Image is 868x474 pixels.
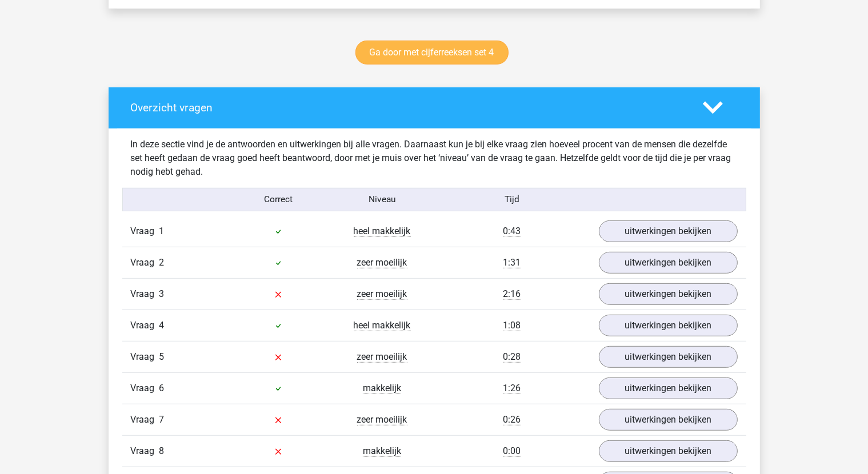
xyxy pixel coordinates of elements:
[503,351,521,363] span: 0:28
[599,220,738,242] a: uitwerkingen bekijken
[159,320,165,331] span: 4
[354,320,411,331] span: heel makkelijk
[503,445,521,457] span: 0:00
[599,283,738,305] a: uitwerkingen bekijken
[434,193,590,206] div: Tijd
[131,444,159,458] span: Vraag
[357,288,407,300] span: zeer moeilijk
[357,257,407,268] span: zeer moeilijk
[503,383,521,394] span: 1:26
[330,193,434,206] div: Niveau
[131,224,159,238] span: Vraag
[226,193,330,206] div: Correct
[503,226,521,237] span: 0:43
[599,409,738,431] a: uitwerkingen bekijken
[355,41,509,65] a: Ga door met cijferreeksen set 4
[599,346,738,368] a: uitwerkingen bekijken
[131,350,159,364] span: Vraag
[159,288,165,299] span: 3
[599,315,738,336] a: uitwerkingen bekijken
[503,257,521,268] span: 1:31
[159,383,165,393] span: 6
[503,320,521,331] span: 1:08
[159,445,165,456] span: 8
[503,414,521,425] span: 0:26
[357,351,407,363] span: zeer moeilijk
[159,414,165,425] span: 7
[599,440,738,462] a: uitwerkingen bekijken
[159,226,165,236] span: 1
[131,287,159,301] span: Vraag
[131,256,159,270] span: Vraag
[159,351,165,362] span: 5
[599,252,738,274] a: uitwerkingen bekijken
[131,381,159,395] span: Vraag
[503,288,521,300] span: 2:16
[599,377,738,399] a: uitwerkingen bekijken
[131,413,159,427] span: Vraag
[363,445,401,457] span: makkelijk
[363,383,401,394] span: makkelijk
[159,257,165,268] span: 2
[357,414,407,425] span: zeer moeilijk
[122,138,746,179] div: In deze sectie vind je de antwoorden en uitwerkingen bij alle vragen. Daarnaast kun je bij elke v...
[131,319,159,332] span: Vraag
[354,226,411,237] span: heel makkelijk
[131,101,686,114] h4: Overzicht vragen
